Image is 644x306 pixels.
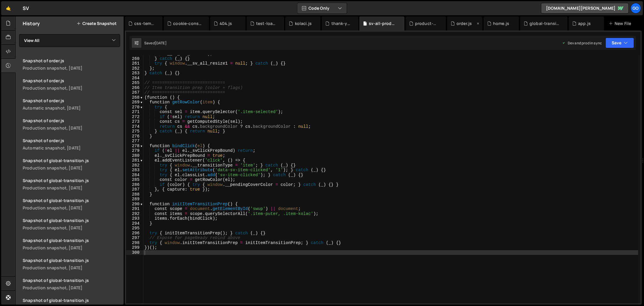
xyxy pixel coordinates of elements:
[23,145,120,151] div: Automatic snapshot, [DATE]
[23,198,120,203] div: Snapshot of global-transition.js
[126,173,143,178] div: 284
[126,163,143,168] div: 282
[609,21,633,26] div: New File
[144,41,167,46] div: Saved
[126,100,143,105] div: 269
[134,21,155,26] div: css-temp.css
[19,74,124,94] a: Snapshot of order.js Production snapshot, [DATE]
[126,182,143,187] div: 286
[220,21,232,26] div: 404.js
[457,21,472,26] div: order.js
[126,148,143,153] div: 279
[126,119,143,124] div: 273
[126,66,143,71] div: 262
[126,158,143,163] div: 281
[23,165,120,171] div: Production snapshot, [DATE]
[126,231,143,236] div: 296
[19,194,124,214] a: Snapshot of global-transition.js Production snapshot, [DATE]
[126,134,143,139] div: 276
[126,56,143,61] div: 260
[23,118,120,123] div: Snapshot of order.js
[126,241,143,246] div: 298
[295,21,312,26] div: kolaci.js
[530,21,560,26] div: global-transition.js
[19,214,124,234] a: Snapshot of global-transition.js Production snapshot, [DATE]
[126,105,143,110] div: 270
[126,216,143,221] div: 293
[23,285,120,290] div: Production snapshot, [DATE]
[126,124,143,129] div: 274
[126,192,143,197] div: 288
[77,21,117,26] button: Create Snapshot
[23,78,120,83] div: Snapshot of order.js
[369,21,397,26] div: sv-all-products.js
[126,250,143,255] div: 300
[19,134,124,154] a: Snapshot of order.js Automatic snapshot, [DATE]
[23,278,120,283] div: Snapshot of global-transition.js
[23,65,120,71] div: Production snapshot, [DATE]
[23,297,120,303] div: Snapshot of global-transition.js
[126,85,143,90] div: 266
[23,105,120,111] div: Automatic snapshot, [DATE]
[19,234,124,254] a: Snapshot of global-transition.js Production snapshot, [DATE]
[126,110,143,115] div: 271
[19,94,124,114] a: Snapshot of order.js Automatic snapshot, [DATE]
[126,221,143,226] div: 294
[126,129,143,134] div: 275
[23,125,120,131] div: Production snapshot, [DATE]
[23,258,120,263] div: Snapshot of global-transition.js
[126,76,143,81] div: 264
[126,187,143,192] div: 287
[126,211,143,216] div: 292
[578,21,591,26] div: app.js
[23,178,120,183] div: Snapshot of global-transition.js
[126,95,143,100] div: 268
[155,41,167,46] div: [DATE]
[173,21,202,26] div: cookie-consent.js
[126,206,143,211] div: 291
[19,274,124,294] a: Snapshot of global-transition.js Production snapshot, [DATE]
[19,54,124,74] a: Snapshot of order.js Production snapshot, [DATE]
[23,245,120,250] div: Production snapshot, [DATE]
[541,3,629,14] a: [DOMAIN_NAME][PERSON_NAME]
[23,185,120,191] div: Production snapshot, [DATE]
[256,21,277,26] div: test-loader.js
[19,114,124,134] a: Snapshot of order.js Production snapshot, [DATE]
[126,202,143,207] div: 290
[126,226,143,231] div: 295
[630,3,641,14] a: go
[23,205,120,211] div: Production snapshot, [DATE]
[23,265,120,270] div: Production snapshot, [DATE]
[23,225,120,231] div: Production snapshot, [DATE]
[126,168,143,173] div: 283
[562,41,602,46] div: Dev and prod in sync
[23,158,120,163] div: Snapshot of global-transition.js
[126,153,143,158] div: 280
[23,20,40,27] h2: History
[605,38,634,48] button: Save
[297,3,347,14] button: Code Only
[23,85,120,91] div: Production snapshot, [DATE]
[126,71,143,76] div: 263
[126,139,143,144] div: 277
[126,236,143,241] div: 297
[126,197,143,202] div: 289
[23,218,120,223] div: Snapshot of global-transition.js
[126,90,143,95] div: 267
[331,21,351,26] div: thank-you.js
[23,238,120,243] div: Snapshot of global-transition.js
[126,80,143,85] div: 265
[19,154,124,174] a: Snapshot of global-transition.js Production snapshot, [DATE]
[126,245,143,250] div: 299
[23,5,29,12] div: SV
[126,177,143,182] div: 285
[19,174,124,194] a: Snapshot of global-transition.js Production snapshot, [DATE]
[126,115,143,120] div: 272
[23,138,120,143] div: Snapshot of order.js
[23,98,120,103] div: Snapshot of order.js
[126,61,143,66] div: 261
[19,254,124,274] a: Snapshot of global-transition.js Production snapshot, [DATE]
[493,21,509,26] div: home.js
[23,58,120,63] div: Snapshot of order.js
